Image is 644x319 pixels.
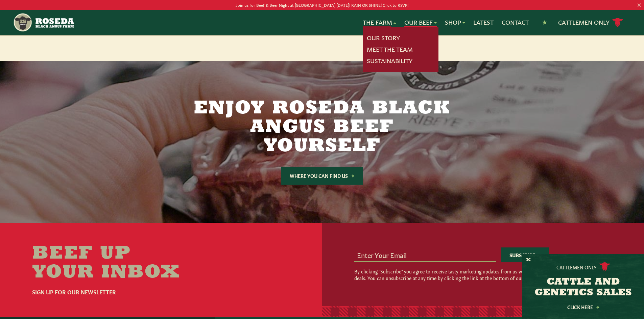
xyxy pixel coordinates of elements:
[363,18,396,27] a: The Farm
[553,305,614,309] a: Click Here
[192,99,452,156] h2: Enjoy Roseda Black Angus Beef Yourself
[404,18,437,27] a: Our Beef
[32,288,205,296] h6: Sign Up For Our Newsletter
[13,10,631,35] nav: Main Navigation
[281,167,363,185] a: Where You Can Find Us
[354,248,496,261] input: Enter Your Email
[526,257,531,264] button: X
[367,56,412,65] a: Sustainability
[367,33,400,42] a: Our Story
[501,247,549,262] button: Subscribe →
[531,277,636,298] h3: CATTLE AND GENETICS SALES
[354,268,549,281] p: By clicking "Subscribe" you agree to receive tasty marketing updates from us with delicious deals...
[32,244,205,282] h2: Beef Up Your Inbox
[556,264,597,270] p: Cattlemen Only
[367,45,413,54] a: Meet The Team
[445,18,465,27] a: Shop
[558,17,623,28] a: Cattlemen Only
[599,262,610,271] img: cattle-icon.svg
[502,18,529,27] a: Contact
[473,18,494,27] a: Latest
[13,12,73,32] img: https://roseda.com/wp-content/uploads/2021/05/roseda-25-header.png
[32,1,612,8] p: Join us for Beef & Beer Night at [GEOGRAPHIC_DATA] [DATE]! RAIN OR SHINE! Click to RSVP!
